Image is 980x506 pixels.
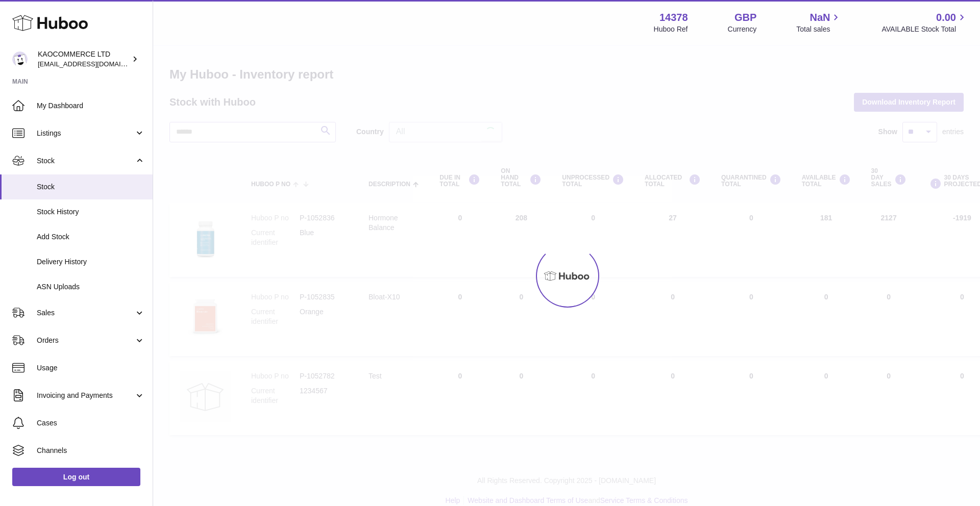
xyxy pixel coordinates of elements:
[936,11,956,24] span: 0.00
[37,391,134,400] span: Invoicing and Payments
[37,336,134,345] span: Orders
[37,232,145,242] span: Add Stock
[38,49,130,69] div: KAOCOMMERCE LTD
[796,11,842,34] a: NaN Total sales
[810,11,830,24] span: NaN
[37,282,145,292] span: ASN Uploads
[12,52,28,67] img: hello@lunera.co.uk
[37,363,145,373] span: Usage
[37,156,134,166] span: Stock
[37,308,134,318] span: Sales
[37,207,145,217] span: Stock History
[734,11,756,24] strong: GBP
[37,446,145,456] span: Channels
[881,11,968,34] a: 0.00 AVAILABLE Stock Total
[728,24,757,34] div: Currency
[37,129,134,138] span: Listings
[654,24,688,34] div: Huboo Ref
[12,468,140,486] a: Log out
[796,24,842,34] span: Total sales
[38,60,150,68] span: [EMAIL_ADDRESS][DOMAIN_NAME]
[37,182,145,192] span: Stock
[37,418,145,428] span: Cases
[37,101,145,111] span: My Dashboard
[37,257,145,267] span: Delivery History
[881,24,968,34] span: AVAILABLE Stock Total
[659,11,688,24] strong: 14378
